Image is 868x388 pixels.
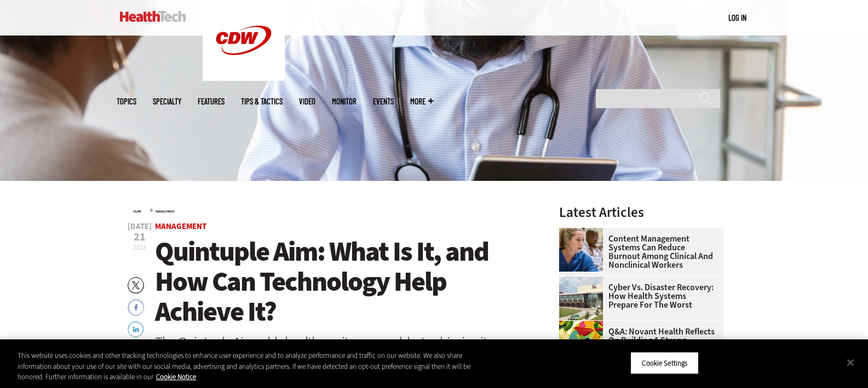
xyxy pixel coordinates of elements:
[299,97,315,105] a: Video
[332,97,357,105] a: MonITor
[559,205,723,219] h3: Latest Articles
[155,221,206,232] a: Management
[156,209,175,214] a: Management
[153,97,181,105] span: Specialty
[838,350,863,374] button: Close
[559,327,717,354] a: Q&A: Novant Health Reflects on Building a Strong Cybersecurity Team
[203,72,285,84] a: CDW
[373,97,394,105] a: Events
[155,335,531,378] div: The Quintuple Aim adds health equity as a goal, but achieving it requires commitment and the abil...
[128,232,152,243] span: 21
[559,321,603,365] img: abstract illustration of a tree
[128,222,152,231] span: [DATE]
[559,277,608,285] a: University of Vermont Medical Center’s main campus
[559,234,717,269] a: Content Management Systems Can Reduce Burnout Among Clinical and Nonclinical Workers
[198,97,225,105] a: Features
[559,277,603,320] img: University of Vermont Medical Center’s main campus
[559,321,608,330] a: abstract illustration of a tree
[133,243,146,252] span: 2023
[117,97,136,105] span: Topics
[241,97,283,105] a: Tips & Tactics
[133,205,531,214] div: »
[559,283,717,309] a: Cyber vs. Disaster Recovery: How Health Systems Prepare for the Worst
[155,233,488,330] span: Quintuple Aim: What Is It, and How Can Technology Help Achieve It?
[410,97,433,105] span: More
[559,228,608,237] a: nurses talk in front of desktop computer
[728,12,746,23] div: User menu
[728,13,746,22] a: Log in
[133,209,141,214] a: Home
[120,11,186,22] img: Home
[559,228,603,272] img: nurses talk in front of desktop computer
[18,350,478,383] div: This website uses cookies and other tracking technologies to enhance user experience and to analy...
[630,351,699,374] button: Cookie Settings
[156,372,196,381] a: More information about your privacy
